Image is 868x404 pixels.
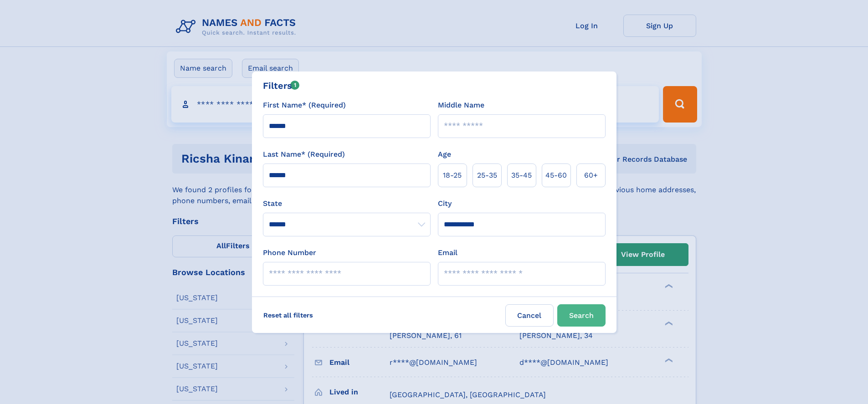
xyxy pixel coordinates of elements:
[443,170,462,181] span: 18‑25
[511,170,532,181] span: 35‑45
[438,149,451,160] label: Age
[477,170,497,181] span: 25‑35
[438,198,452,209] label: City
[438,100,484,111] label: Middle Name
[263,100,346,111] label: First Name* (Required)
[557,304,606,327] button: Search
[545,170,567,181] span: 45‑60
[263,149,345,160] label: Last Name* (Required)
[438,247,457,258] label: Email
[263,198,431,209] label: State
[505,304,554,327] label: Cancel
[263,79,300,92] div: Filters
[263,247,316,258] label: Phone Number
[584,170,598,181] span: 60+
[257,304,319,326] label: Reset all filters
